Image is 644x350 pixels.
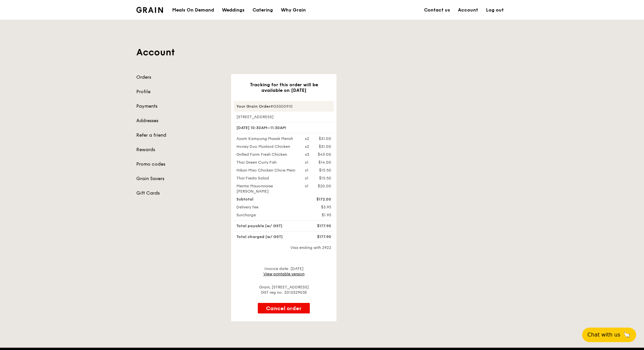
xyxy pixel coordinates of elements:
div: $31.00 [319,144,331,149]
div: $1.95 [301,212,335,218]
div: Subtotal [232,197,301,202]
div: Weddings [222,0,245,20]
div: $15.50 [319,175,331,181]
div: Visa ending with 2922 [234,245,334,250]
button: Cancel order [258,303,310,313]
div: Grain, [STREET_ADDRESS] GST reg no: 201332903E [234,284,334,295]
a: Promo codes [136,161,223,168]
a: Weddings [218,0,249,20]
a: Log out [482,0,508,20]
span: Total payable (w/ GST) [236,224,282,228]
div: $20.00 [318,183,331,189]
div: [STREET_ADDRESS] [234,114,334,120]
a: Gift Cards [136,190,223,197]
div: $3.95 [301,204,335,210]
div: $172.00 [301,197,335,202]
strong: Your Grain Order [236,104,270,109]
a: Why Grain [277,0,310,20]
div: $177.90 [301,223,335,229]
a: Refer a friend [136,132,223,139]
div: x1 [305,183,309,189]
a: View printable version [263,272,305,276]
a: Payments [136,103,223,110]
div: x1 [305,168,309,173]
div: Hikari Miso Chicken Chow Mein [232,168,301,173]
div: $14.00 [318,160,331,165]
div: x1 [305,160,309,165]
div: Mentai Mayonnaise [PERSON_NAME] [232,183,301,194]
button: Chat with us🦙 [582,328,636,342]
span: Chat with us [587,331,620,339]
div: Delivery fee [232,204,301,210]
a: Account [454,0,482,20]
div: $177.90 [301,234,335,239]
div: Thai Fiesta Salad [232,175,301,181]
a: Profile [136,89,223,95]
a: Contact us [420,0,454,20]
div: x2 [305,136,309,141]
div: [DATE] 10:30AM–11:30AM [234,122,334,133]
div: $31.00 [319,136,331,141]
div: Catering [253,0,273,20]
div: x2 [305,144,309,149]
a: Addresses [136,118,223,124]
span: 🦙 [623,331,631,339]
div: Meals On Demand [172,0,214,20]
div: Why Grain [281,0,306,20]
img: Grain [136,7,163,13]
h1: Account [136,46,508,58]
div: Surcharge [232,212,301,218]
div: Total charged (w/ GST) [232,234,301,239]
a: Orders [136,74,223,81]
div: Thai Green Curry Fish [232,160,301,165]
div: Invoice date: [DATE] [234,266,334,277]
div: Honey Duo Mustard Chicken [232,144,301,149]
div: $45.00 [318,152,331,157]
div: x1 [305,175,309,181]
div: Ayam Kampung Masak Merah [232,136,301,141]
div: #G3300910 [234,101,334,112]
a: Catering [249,0,277,20]
div: Grilled Farm Fresh Chicken [232,152,301,157]
h3: Tracking for this order will be available on [DATE] [242,82,326,93]
a: Rewards [136,147,223,153]
a: Grain Savers [136,175,223,182]
div: x3 [305,152,309,157]
div: $15.50 [319,168,331,173]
